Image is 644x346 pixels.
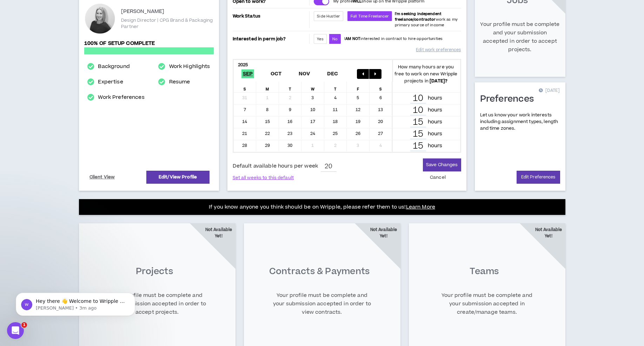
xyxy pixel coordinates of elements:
[241,69,254,78] span: Sep
[238,62,248,68] b: 2025
[84,3,116,34] div: Heidi S.
[423,158,461,171] button: Save Changes
[88,171,116,183] a: Client View
[428,106,443,114] p: hours
[209,203,435,211] p: If you know anyone you think should be on Wripple, please refer them to us!
[269,69,283,78] span: Oct
[121,17,214,30] p: Design Director | CPG Brand & Packaging Partner
[416,44,461,56] a: Edit work preferences
[428,94,443,102] p: hours
[121,7,165,16] p: [PERSON_NAME]
[169,78,190,86] a: Resume
[395,11,458,28] span: work as my primary source of income
[98,62,130,71] a: Background
[480,94,539,105] h1: Preferences
[428,142,443,150] p: hours
[5,278,146,327] iframe: Intercom notifications message
[301,82,324,92] div: W
[98,78,123,86] a: Expertise
[480,112,560,132] p: Let us know your work interests including assignment types, length and time zones.
[256,82,279,92] div: M
[370,82,392,92] div: S
[344,36,443,42] p: I interested in contract to hire opportunities
[233,172,294,181] button: Set all weeks to this default
[317,14,340,19] span: Side Hustler
[317,36,323,42] span: Yes
[428,130,443,138] p: hours
[7,322,24,339] iframe: Intercom live chat
[428,118,443,126] p: hours
[332,36,338,42] span: No
[395,11,441,22] b: I'm seeking independent freelance/contractor
[347,82,370,92] div: F
[233,11,308,21] p: Work Status
[345,36,360,41] strong: AM NOT
[324,82,347,92] div: T
[234,82,257,92] div: S
[84,40,214,47] p: 100% of setup complete
[326,69,340,78] span: Dec
[98,93,144,102] a: Work Preferences
[233,34,308,44] p: Interested in perm job?
[430,78,447,84] b: [DATE] ?
[21,322,27,328] span: 1
[233,162,318,170] span: Default available hours per week
[297,69,312,78] span: Nov
[427,171,449,184] button: Cancel
[406,203,435,211] a: Learn More
[169,62,210,71] a: Work Highlights
[146,171,210,184] a: Edit/View Profile
[517,171,560,184] a: Edit Preferences
[539,87,560,94] p: [DATE]
[392,63,460,84] p: How many hours are you free to work on new Wripple projects in
[279,82,302,92] div: T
